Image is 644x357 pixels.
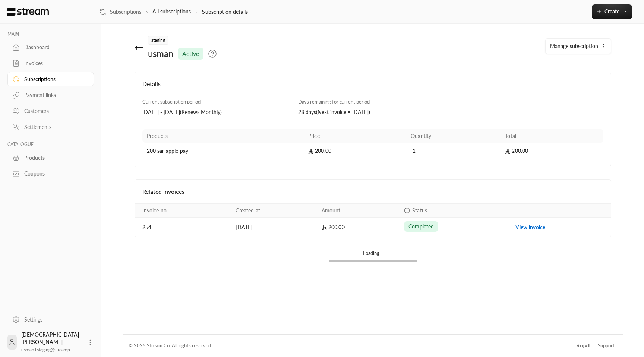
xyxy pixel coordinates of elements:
[411,147,418,155] span: 1
[24,123,85,131] div: Settlements
[7,104,94,119] a: Customers
[148,48,173,60] div: usman
[142,79,603,96] h4: Details
[24,107,85,115] div: Customers
[406,129,501,143] th: Quantity
[129,342,212,350] div: © 2025 Stream Co. All rights reserved.
[24,76,85,83] div: Subscriptions
[24,154,85,162] div: Products
[24,44,85,51] div: Dashboard
[202,8,248,16] p: Subscription details
[592,4,632,19] button: Create
[7,167,94,181] a: Coupons
[298,108,447,116] div: 28 days ( Next invoice • [DATE] )
[7,56,94,71] a: Invoices
[7,72,94,86] a: Subscriptions
[7,40,94,55] a: Dashboard
[142,129,603,159] table: Products
[142,99,201,105] span: Current subscription period
[148,36,168,45] span: staging
[515,224,545,230] a: View invoice
[304,129,406,143] th: Price
[24,91,85,99] div: Payment links
[298,99,370,105] span: Days remaining for current period
[100,8,141,16] a: Subscriptions
[100,8,248,16] nav: breadcrumb
[595,339,617,353] a: Support
[577,342,590,350] div: العربية
[135,218,231,237] td: 254
[304,143,406,159] td: 200.00
[7,31,94,37] p: MAIN
[6,8,50,16] img: Logo
[142,143,304,159] td: 200 sar apple pay
[550,43,598,49] span: Manage subscription
[152,8,191,15] a: All subscriptions
[135,204,231,218] th: Invoice no.
[604,8,619,15] span: Create
[501,143,603,159] td: 200.00
[546,39,611,54] button: Manage subscription
[7,151,94,165] a: Products
[142,108,291,116] div: [DATE] - [DATE] ( Renews Monthly )
[7,312,94,327] a: Settings
[21,331,82,353] div: [DEMOGRAPHIC_DATA][PERSON_NAME]
[135,203,611,237] table: Payments
[231,204,317,218] th: Created at
[408,223,434,230] span: completed
[317,204,400,218] th: Amount
[412,207,427,214] span: Status
[7,120,94,135] a: Settlements
[21,347,73,353] span: usman+staging@streamp...
[142,129,304,143] th: Products
[142,187,603,196] h4: Related invoices
[182,49,199,58] span: active
[329,250,417,260] div: Loading...
[24,316,85,323] div: Settings
[317,218,400,237] td: 200.00
[7,88,94,102] a: Payment links
[7,142,94,148] p: CATALOGUE
[501,129,603,143] th: Total
[231,218,317,237] td: [DATE]
[24,60,85,67] div: Invoices
[24,170,85,177] div: Coupons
